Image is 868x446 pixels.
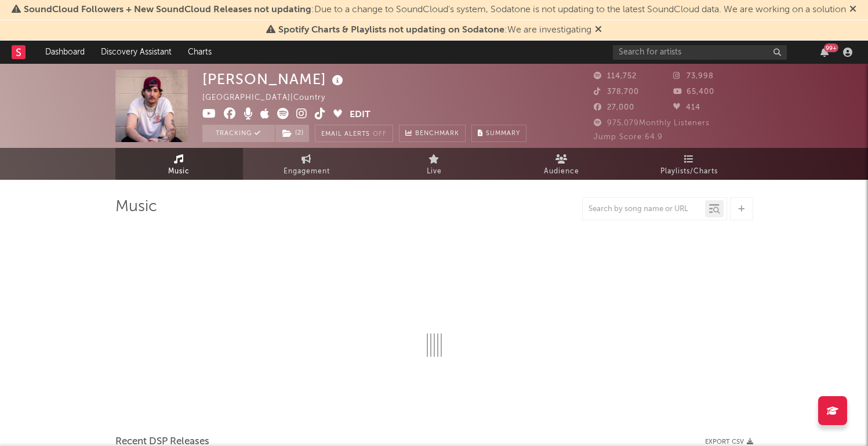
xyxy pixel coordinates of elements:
input: Search for artists [613,45,787,60]
div: [PERSON_NAME] [202,70,346,89]
span: Live [427,165,442,179]
span: : We are investigating [278,26,591,35]
a: Engagement [243,148,371,180]
span: Dismiss [595,26,602,35]
button: Export CSV [705,438,753,445]
button: Summary [471,125,526,142]
a: Dashboard [37,41,93,64]
span: Dismiss [849,5,856,14]
button: Edit [350,108,371,122]
span: Music [168,165,190,179]
span: Engagement [284,165,330,179]
em: Off [373,131,387,137]
span: Playlists/Charts [660,165,718,179]
div: 99 + [824,43,838,52]
span: 73,998 [673,72,714,80]
span: Jump Score: 64.9 [594,133,663,141]
span: 975,079 Monthly Listeners [594,119,710,127]
a: Audience [498,148,626,180]
button: (2) [275,125,309,142]
button: Email AlertsOff [315,125,393,142]
span: ( 2 ) [275,125,310,142]
span: 114,752 [594,72,637,80]
span: : Due to a change to SoundCloud's system, Sodatone is not updating to the latest SoundCloud data.... [24,5,846,14]
span: SoundCloud Followers + New SoundCloud Releases not updating [24,5,311,14]
a: Music [115,148,243,180]
span: Summary [486,130,520,137]
a: Charts [180,41,220,64]
span: Audience [544,165,579,179]
div: [GEOGRAPHIC_DATA] | Country [202,91,339,105]
span: Spotify Charts & Playlists not updating on Sodatone [278,26,504,35]
span: 378,700 [594,88,639,96]
a: Playlists/Charts [626,148,753,180]
a: Benchmark [399,125,466,142]
a: Live [371,148,498,180]
input: Search by song name or URL [583,205,705,214]
span: 414 [673,104,700,111]
button: 99+ [820,48,829,57]
span: 27,000 [594,104,634,111]
span: Benchmark [415,127,459,141]
span: 65,400 [673,88,714,96]
button: Tracking [202,125,275,142]
a: Discovery Assistant [93,41,180,64]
